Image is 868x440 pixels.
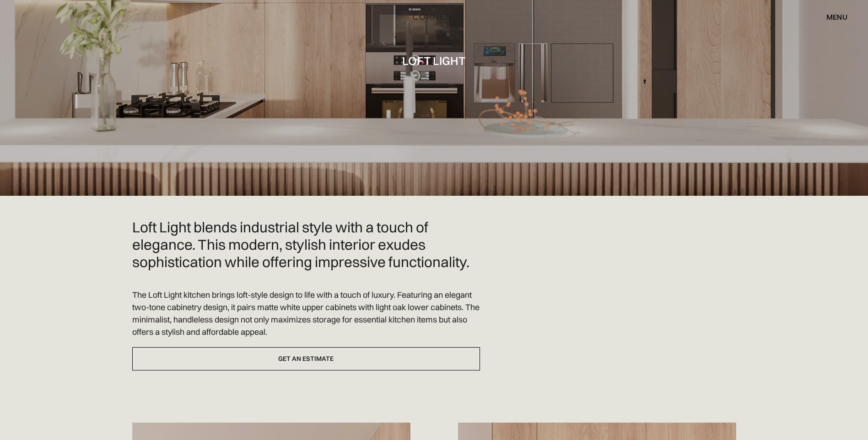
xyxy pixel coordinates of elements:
a: home [401,11,467,23]
h2: Loft Light blends industrial style with a touch of elegance. This modern, stylish interior exudes... [132,219,480,270]
a: Get an estimate [132,347,480,370]
h1: Loft Light [402,54,466,67]
div: menu [817,9,847,25]
p: The Loft Light kitchen brings loft-style design to life with a touch of luxury. Featuring an eleg... [132,289,480,338]
div: menu [826,13,847,21]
